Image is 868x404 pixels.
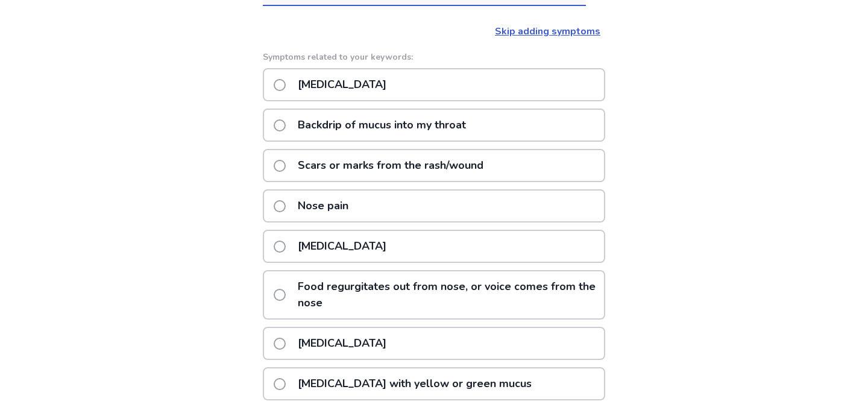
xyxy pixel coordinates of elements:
p: [MEDICAL_DATA] [291,231,394,262]
p: [MEDICAL_DATA] with yellow or green mucus [291,368,539,399]
a: Skip adding symptoms [495,25,600,38]
p: Symptoms related to your keywords: [263,51,605,63]
p: [MEDICAL_DATA] [291,69,394,100]
p: Scars or marks from the rash/wound [291,150,491,181]
p: [MEDICAL_DATA] [291,328,394,359]
p: Food regurgitates out from nose, or voice comes from the nose [291,271,604,318]
p: Nose pain [291,191,356,221]
p: Backdrip of mucus into my throat [291,110,473,140]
